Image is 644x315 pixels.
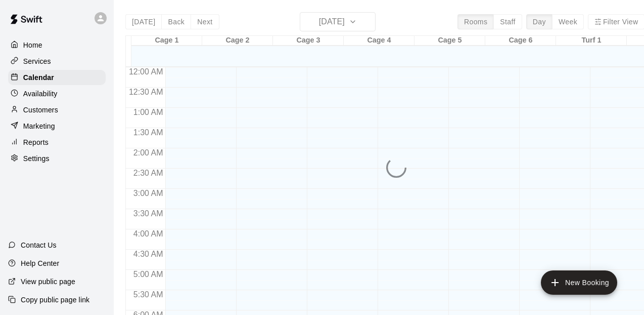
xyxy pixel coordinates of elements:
[8,54,106,69] a: Services
[23,40,42,50] p: Home
[273,36,344,46] div: Cage 3
[8,119,106,134] a: Marketing
[21,277,75,287] p: View public page
[126,88,166,96] span: 12:30 AM
[8,86,106,101] a: Availability
[131,128,166,137] span: 1:30 AM
[131,290,166,299] span: 5:30 AM
[23,56,51,66] p: Services
[131,36,202,46] div: Cage 1
[21,240,57,250] p: Contact Us
[131,250,166,258] span: 4:30 AM
[8,135,106,150] a: Reports
[23,153,50,164] p: Settings
[415,36,485,46] div: Cage 5
[131,209,166,218] span: 3:30 AM
[344,36,415,46] div: Cage 4
[131,270,166,279] span: 5:00 AM
[126,67,166,76] span: 12:00 AM
[23,72,54,83] p: Calendar
[23,121,55,131] p: Marketing
[485,36,556,46] div: Cage 6
[541,270,617,295] button: add
[131,189,166,198] span: 3:00 AM
[131,169,166,177] span: 2:30 AM
[21,258,59,268] p: Help Center
[556,36,627,46] div: Turf 1
[131,229,166,238] span: 4:00 AM
[8,151,106,166] a: Settings
[21,295,89,305] p: Copy public page link
[202,36,273,46] div: Cage 2
[23,89,58,99] p: Availability
[23,137,49,147] p: Reports
[131,108,166,116] span: 1:00 AM
[8,102,106,117] a: Customers
[8,37,106,53] a: Home
[23,105,58,115] p: Customers
[8,70,106,85] a: Calendar
[131,148,166,157] span: 2:00 AM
